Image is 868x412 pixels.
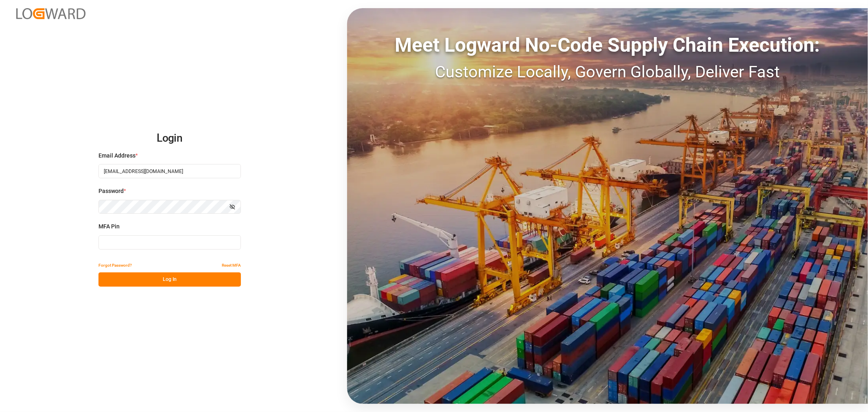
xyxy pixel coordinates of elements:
button: Reset MFA [222,258,241,272]
img: Logward_new_orange.png [16,8,85,19]
span: Password [98,187,124,195]
div: Customize Locally, Govern Globally, Deliver Fast [347,60,868,84]
button: Forgot Password? [98,258,132,272]
input: Enter your email [98,164,241,178]
button: Log In [98,272,241,287]
div: Meet Logward No-Code Supply Chain Execution: [347,31,868,60]
h2: Login [98,125,241,151]
span: MFA Pin [98,222,120,231]
span: Email Address [98,151,136,160]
